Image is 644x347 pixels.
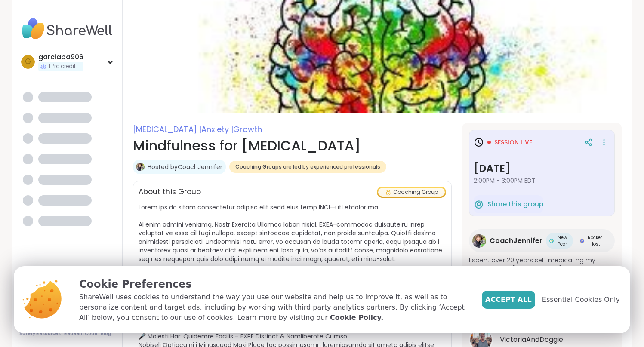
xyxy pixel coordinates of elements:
span: Essential Cookies Only [542,295,620,305]
span: 2:00PM - 3:00PM EDT [474,176,610,185]
p: ShareWell uses cookies to understand the way you use our website and help us to improve it, as we... [79,292,468,323]
h3: [DATE] [474,161,610,176]
span: Accept All [485,295,532,305]
span: Growth [233,124,262,135]
span: I spent over 20 years self-medicating my undiagnosed [MEDICAL_DATA] with alcohol, drugs, and unhe... [469,256,615,290]
a: CoachJenniferCoachJenniferNew PeerNew PeerRocket HostRocket Host [469,229,615,252]
span: Coaching Groups are led by experienced professionals [235,163,380,170]
div: garciapa906 [38,52,83,62]
img: New Peer [549,239,554,243]
button: Share this group [474,195,543,213]
a: Redeem Code [64,331,97,337]
span: 1 Pro credit [49,63,76,70]
span: Share this group [487,200,543,209]
div: Coaching Group [378,188,445,197]
img: CoachJennifer [136,163,145,171]
span: g [25,56,31,68]
img: Rocket Host [580,239,584,243]
span: New Peer [555,234,570,247]
img: ShareWell Nav Logo [19,14,115,44]
span: Session live [494,138,532,147]
span: Rocket Host [586,234,604,247]
button: Accept All [482,291,535,309]
p: Cookie Preferences [79,276,468,292]
a: Safety Resources [19,331,61,337]
a: Cookie Policy. [330,313,383,323]
img: CoachJennifer [472,234,486,248]
h2: About this Group [139,187,201,198]
h1: Mindfulness for [MEDICAL_DATA] [133,135,452,156]
span: [MEDICAL_DATA] | [133,124,201,135]
img: ShareWell Logomark [474,199,484,209]
span: CoachJennifer [490,236,542,246]
span: Anxiety | [201,124,233,135]
a: Hosted byCoachJennifer [148,163,222,171]
span: VictoriaAndDoggie [500,335,563,345]
a: Blog [101,331,111,337]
